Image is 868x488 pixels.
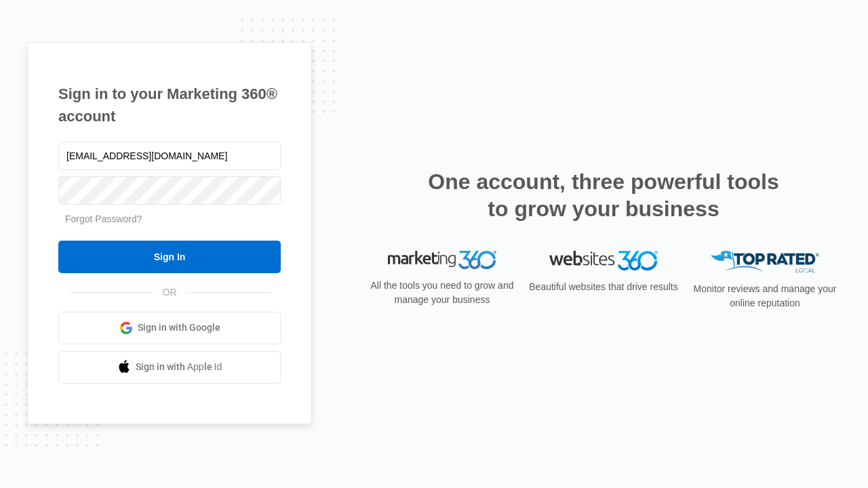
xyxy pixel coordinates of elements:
[58,312,281,344] a: Sign in with Google
[58,351,281,384] a: Sign in with Apple Id
[528,280,679,294] p: Beautiful websites that drive results
[136,360,222,374] span: Sign in with Apple Id
[65,213,142,224] a: Forgot Password?
[58,241,281,273] input: Sign In
[549,251,658,270] img: Websites 360
[58,83,281,127] h1: Sign in to your Marketing 360® account
[366,279,518,307] p: All the tools you need to grow and manage your business
[153,285,186,300] span: OR
[424,168,783,222] h2: One account, three powerful tools to grow your business
[711,251,819,273] img: Top Rated Local
[689,282,841,310] p: Monitor reviews and manage your online reputation
[58,142,281,170] input: Email
[138,321,220,335] span: Sign in with Google
[388,251,496,270] img: Marketing 360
